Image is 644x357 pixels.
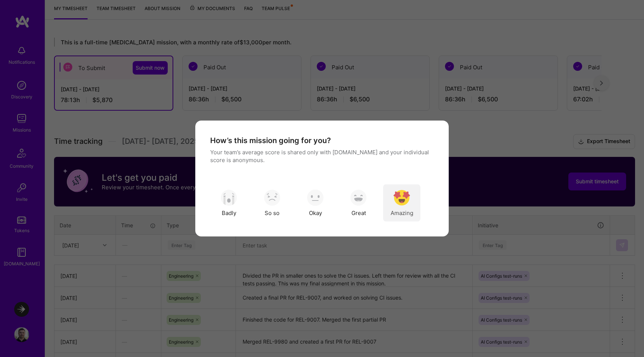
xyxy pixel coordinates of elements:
div: modal [195,121,449,237]
img: soso [307,189,323,206]
span: Amazing [391,209,413,217]
span: Badly [222,209,236,217]
p: Your team’s average score is shared only with [DOMAIN_NAME] and your individual score is anonymous. [210,148,434,164]
img: soso [221,189,237,206]
img: soso [394,189,410,206]
h4: How’s this mission going for you? [210,136,331,145]
span: So so [265,209,280,217]
span: Okay [309,209,322,217]
img: soso [350,189,367,206]
span: Great [351,209,366,217]
img: soso [264,189,280,206]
